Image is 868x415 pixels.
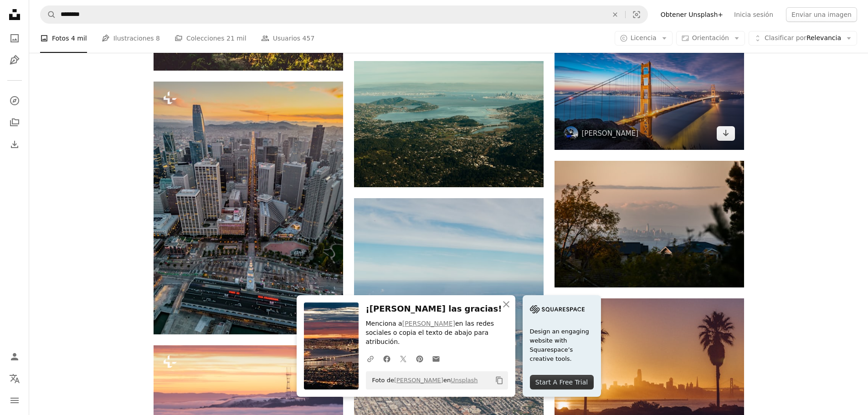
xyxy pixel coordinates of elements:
[492,373,507,388] button: Copiar al portapapeles
[555,23,744,150] img: Puente Dorado
[154,404,343,412] a: Una torre en medio de un mar de nubes
[402,320,455,327] a: [PERSON_NAME]
[582,129,639,138] a: [PERSON_NAME]
[5,135,24,154] a: Historial de descargas
[786,7,857,22] button: Enviar una imagen
[5,391,24,410] button: Menú
[40,5,648,24] form: Encuentra imágenes en todo el sitio
[530,327,594,364] span: Design an engaging website with Squarespace’s creative tools.
[261,24,315,53] a: Usuarios 457
[729,7,779,22] a: Inicia sesión
[394,377,443,384] a: [PERSON_NAME]
[154,82,343,334] img: Una vista aérea de una ciudad al atardecer
[226,33,247,43] span: 21 mil
[5,92,24,110] a: Explorar
[692,34,729,41] span: Orientación
[428,349,444,368] a: Comparte por correo electrónico
[354,61,544,187] img: Vista aérea de árboles cerca de un cuerpo de agua
[555,161,744,288] img: Casas cerca de árboles durante el día
[676,31,745,46] button: Orientación
[5,369,24,388] button: Idioma
[530,302,585,316] img: file-1705255347840-230a6ab5bca9image
[555,220,744,228] a: Casas cerca de árboles durante el día
[102,24,160,53] a: Ilustraciones 8
[5,51,24,69] a: Ilustraciones
[354,120,544,128] a: Vista aérea de árboles cerca de un cuerpo de agua
[41,6,56,23] button: Buscar en Unsplash
[564,126,578,141] img: Ve al perfil de Kevin Noble
[605,6,625,23] button: Borrar
[5,113,24,132] a: Colecciones
[451,377,478,384] a: Unsplash
[765,34,806,41] span: Clasificar por
[156,33,160,43] span: 8
[366,319,508,347] p: Menciona a en las redes sociales o copia el texto de abajo para atribución.
[411,349,428,368] a: Comparte en Pinterest
[655,7,729,22] a: Obtener Unsplash+
[749,31,857,46] button: Clasificar porRelevancia
[5,5,24,26] a: Inicio — Unsplash
[717,126,735,141] a: Descargar
[5,29,24,47] a: Fotos
[368,373,478,388] span: Foto de en
[626,6,647,23] button: Búsqueda visual
[154,204,343,212] a: Una vista aérea de una ciudad al atardecer
[765,34,841,43] span: Relevancia
[615,31,673,46] button: Licencia
[523,295,601,397] a: Design an engaging website with Squarespace’s creative tools.Start A Free Trial
[5,348,24,366] a: Iniciar sesión / Registrarse
[175,24,247,53] a: Colecciones 21 mil
[555,82,744,90] a: Puente Dorado
[395,349,411,368] a: Comparte en Twitter
[379,349,395,368] a: Comparte en Facebook
[366,302,508,316] h3: ¡[PERSON_NAME] las gracias!
[555,357,744,365] a: Silueta del horizonte de la ciudad durante la puesta del sol
[303,33,315,43] span: 457
[631,34,657,41] span: Licencia
[530,375,594,389] div: Start A Free Trial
